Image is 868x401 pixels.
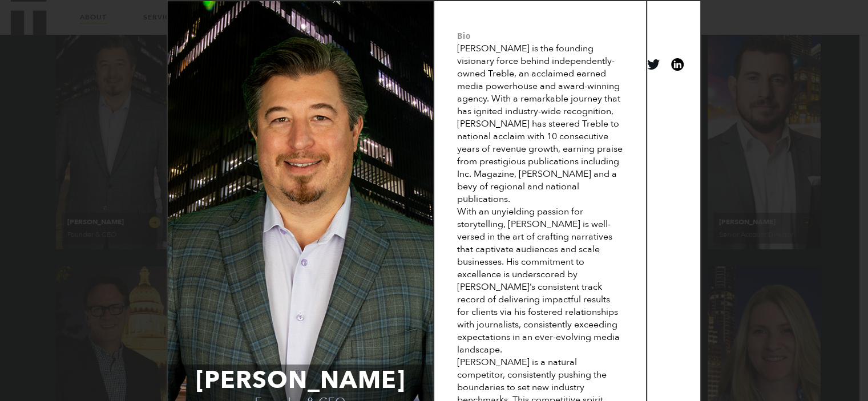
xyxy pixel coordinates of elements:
[457,30,471,41] mark: Bio
[647,58,660,71] a: View on twitter
[671,58,684,71] a: View on linkedin
[457,42,624,205] div: [PERSON_NAME] is the founding visionary force behind independently-owned Treble, an acclaimed ear...
[457,205,624,356] div: With an unyielding passion for storytelling, [PERSON_NAME] is well-versed in the art of crafting ...
[661,17,684,40] button: Close
[168,364,433,396] span: [PERSON_NAME]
